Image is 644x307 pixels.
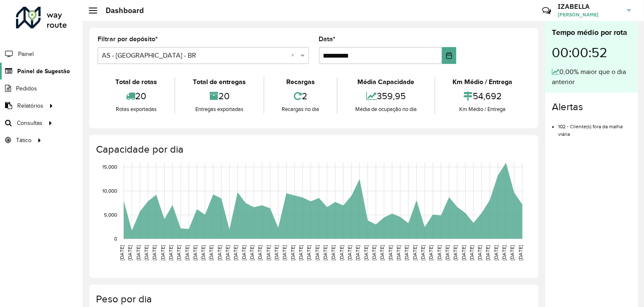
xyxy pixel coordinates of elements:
[177,77,261,87] div: Total de entregas
[379,245,385,260] text: [DATE]
[477,245,482,260] text: [DATE]
[136,245,141,260] text: [DATE]
[552,67,631,87] div: 0,00% maior que o dia anterior
[177,87,261,105] div: 20
[420,245,426,260] text: [DATE]
[290,245,295,260] text: [DATE]
[461,245,466,260] text: [DATE]
[17,101,43,110] span: Relatórios
[192,245,198,260] text: [DATE]
[233,245,239,260] text: [DATE]
[177,105,261,114] div: Entregas exportadas
[396,245,401,260] text: [DATE]
[96,293,530,305] h4: Peso por dia
[114,236,117,241] text: 0
[340,77,432,87] div: Média Capacidade
[436,245,442,260] text: [DATE]
[347,245,352,260] text: [DATE]
[102,164,117,169] text: 15,000
[282,245,287,260] text: [DATE]
[558,3,621,11] h3: IZABELLA
[552,38,631,67] div: 00:00:52
[160,245,165,260] text: [DATE]
[339,245,344,260] text: [DATE]
[298,245,303,260] text: [DATE]
[291,50,298,61] span: Clear all
[152,245,157,260] text: [DATE]
[437,87,528,105] div: 54,692
[501,245,507,260] text: [DATE]
[371,245,377,260] text: [DATE]
[363,245,369,260] text: [DATE]
[330,245,336,260] text: [DATE]
[217,245,222,260] text: [DATE]
[437,105,528,114] div: Km Médio / Entrega
[100,77,172,87] div: Total de rotas
[209,245,214,260] text: [DATE]
[17,119,43,127] span: Consultas
[452,245,458,260] text: [DATE]
[127,245,133,260] text: [DATE]
[249,245,255,260] text: [DATE]
[437,77,528,87] div: Km Médio / Entrega
[102,188,117,193] text: 10,000
[428,245,434,260] text: [DATE]
[97,6,144,15] h2: Dashboard
[184,245,190,260] text: [DATE]
[18,50,34,58] span: Painel
[404,245,409,260] text: [DATE]
[98,34,158,44] label: Filtrar por depósito
[104,212,117,217] text: 5,000
[225,245,230,260] text: [DATE]
[558,116,631,138] li: 102 - Cliente(s) fora da malha viária
[355,245,360,260] text: [DATE]
[241,245,247,260] text: [DATE]
[469,245,474,260] text: [DATE]
[510,245,515,260] text: [DATE]
[340,105,432,114] div: Média de ocupação no dia
[100,105,172,114] div: Rotas exportadas
[552,27,631,38] div: Tempo médio por rota
[16,136,32,145] span: Tático
[258,245,263,260] text: [DATE]
[552,101,631,113] h4: Alertas
[16,84,37,93] span: Pedidos
[319,34,336,44] label: Data
[266,105,335,114] div: Recargas no dia
[119,245,125,260] text: [DATE]
[200,245,206,260] text: [DATE]
[96,143,530,156] h4: Capacidade por dia
[388,245,393,260] text: [DATE]
[340,87,432,105] div: 359,95
[493,245,499,260] text: [DATE]
[444,245,450,260] text: [DATE]
[274,245,279,260] text: [DATE]
[266,87,335,105] div: 2
[168,245,173,260] text: [DATE]
[485,245,491,260] text: [DATE]
[518,245,523,260] text: [DATE]
[322,245,328,260] text: [DATE]
[442,47,456,64] button: Choose Date
[306,245,312,260] text: [DATE]
[558,11,621,19] span: [PERSON_NAME]
[176,245,181,260] text: [DATE]
[100,87,172,105] div: 20
[412,245,418,260] text: [DATE]
[314,245,320,260] text: [DATE]
[144,245,149,260] text: [DATE]
[538,2,556,20] a: Contato Rápido
[266,77,335,87] div: Recargas
[266,245,271,260] text: [DATE]
[17,67,70,76] span: Painel de Sugestão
